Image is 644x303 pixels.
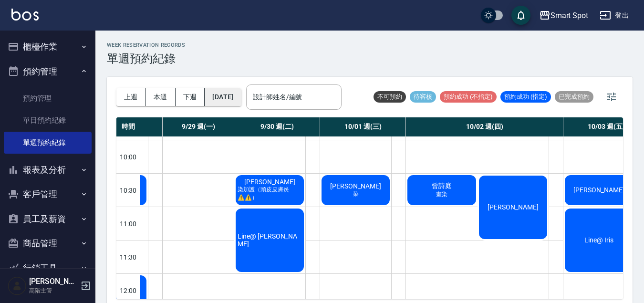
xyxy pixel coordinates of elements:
[4,207,92,231] button: 員工及薪資
[107,42,185,48] h2: WEEK RESERVATION RECORDS
[107,52,185,65] h3: 單週預約紀錄
[116,240,140,273] div: 11:30
[116,140,140,173] div: 10:00
[434,190,449,199] span: 畫染
[535,6,592,25] button: Smart Spot
[146,88,176,106] button: 本週
[29,286,78,295] p: 高階主管
[430,182,454,190] span: 曾詩庭
[234,117,320,136] div: 9/30 週(二)
[236,186,304,202] span: 染加護（頭皮皮膚炎⚠️⚠️）
[596,7,633,24] button: 登出
[4,182,92,207] button: 客戶管理
[406,117,563,136] div: 10/02 週(四)
[351,190,361,198] span: 染
[236,232,304,248] span: Line@ [PERSON_NAME]
[410,93,436,101] span: 待審核
[4,59,92,84] button: 預約管理
[440,93,497,101] span: 預約成功 (不指定)
[116,117,140,136] div: 時間
[29,277,78,286] h5: [PERSON_NAME]
[4,34,92,59] button: 櫃檯作業
[551,10,589,21] div: Smart Spot
[116,106,140,140] div: 09:30
[4,132,92,154] a: 單週預約紀錄
[582,236,615,244] span: Line@ Iris
[511,6,530,25] button: save
[4,87,92,109] a: 預約管理
[4,109,92,131] a: 單日預約紀錄
[205,88,241,106] button: [DATE]
[555,93,593,101] span: 已完成預約
[374,93,406,101] span: 不可預約
[8,276,27,295] img: Person
[320,117,406,136] div: 10/01 週(三)
[116,88,146,106] button: 上週
[328,182,383,190] span: [PERSON_NAME]
[163,117,234,136] div: 9/29 週(一)
[116,207,140,240] div: 11:00
[486,203,540,211] span: [PERSON_NAME]
[242,178,297,186] span: [PERSON_NAME]
[4,256,92,281] button: 行銷工具
[4,231,92,256] button: 商品管理
[11,9,39,21] img: Logo
[4,157,92,182] button: 報表及分析
[500,93,551,101] span: 預約成功 (指定)
[176,88,205,106] button: 下週
[571,186,626,194] span: [PERSON_NAME]
[116,173,140,207] div: 10:30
